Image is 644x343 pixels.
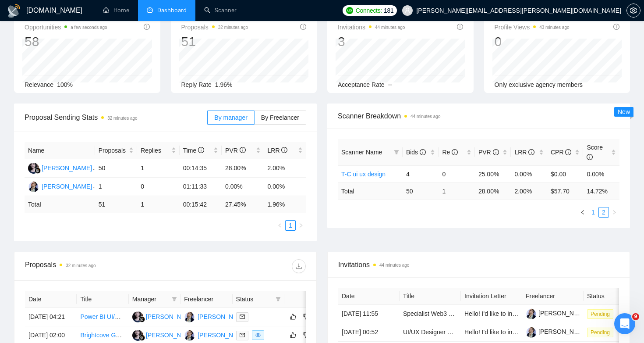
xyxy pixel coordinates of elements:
span: info-circle [281,147,287,153]
td: $0.00 [547,165,584,182]
span: left [277,223,283,228]
td: [DATE] 11:55 [338,305,400,323]
span: PVR [478,149,499,156]
li: Next Page [296,220,306,231]
td: 0 [439,165,475,182]
img: upwork-logo.png [346,7,353,14]
th: Date [25,291,77,308]
td: 25.00% [475,165,511,182]
th: Replies [137,142,179,159]
img: YH [28,181,39,192]
a: setting [626,7,640,14]
a: RS[PERSON_NAME] [28,164,92,171]
span: user [404,7,410,14]
a: 2 [599,207,609,217]
span: Scanner Name [341,149,382,156]
span: Profile Views [495,22,570,32]
button: right [609,207,619,218]
li: Next Page [609,207,619,218]
span: filter [276,297,281,302]
span: info-circle [198,147,204,153]
span: Invitations [338,22,405,32]
a: [PERSON_NAME] [526,310,589,317]
span: 1.96% [215,81,233,88]
a: RS[PERSON_NAME] [132,331,196,338]
span: info-circle [452,149,458,155]
button: dislike [301,311,311,322]
td: 1 [95,178,137,196]
button: like [288,330,298,340]
span: Relevance [25,81,53,88]
span: filter [392,146,401,159]
span: Manager [132,294,168,304]
span: -- [388,81,392,88]
span: 9 [632,313,639,320]
img: YH [184,311,195,322]
td: 0.00% [264,178,307,196]
th: Freelancer [180,291,232,308]
span: info-circle [144,24,150,30]
li: 1 [285,220,296,231]
a: YH[PERSON_NAME] [184,313,248,320]
a: [PERSON_NAME] [526,328,589,335]
a: UI/UX Designer SaaS Homepage [403,329,494,336]
span: left [580,210,585,215]
span: CPR [551,149,571,156]
span: Proposals [99,146,127,155]
td: 50 [95,159,137,178]
td: 1.96 % [264,196,307,213]
td: Total [338,182,403,200]
td: Power BI UI/UX Expert Needed for Dashboard Enhancement [77,308,128,326]
time: 44 minutes ago [379,263,409,268]
span: download [292,263,305,270]
img: gigradar-bm.png [35,168,41,174]
span: filter [394,150,399,155]
span: Only exclusive agency members [495,81,583,88]
button: download [292,259,306,273]
span: Scanner Breakdown [338,111,619,121]
img: c1OJkIx-IadjRms18ePMftOofhKLVhqZZQLjKjBy8mNgn5WQQo-UtPhwQ197ONuZaa [526,327,537,338]
td: $ 57.70 [547,182,584,200]
img: gigradar-bm.png [139,316,145,322]
td: 28.00 % [475,182,511,200]
div: [PERSON_NAME] [198,330,248,340]
span: Dashboard [157,7,187,14]
div: 0 [495,33,570,50]
a: 1 [588,207,598,217]
span: like [290,313,296,320]
span: Reply Rate [181,81,212,88]
th: Freelancer [522,288,584,305]
th: Invitation Letter [461,288,522,305]
span: like [290,332,296,339]
span: info-circle [565,149,571,155]
span: Proposals [181,22,248,32]
span: Status [236,294,272,304]
span: info-circle [587,154,593,160]
time: 43 minutes ago [539,25,569,30]
time: 44 minutes ago [410,114,440,119]
span: dislike [303,332,309,339]
span: LRR [514,149,534,156]
span: Pending [587,309,613,319]
a: YH[PERSON_NAME] [28,182,92,189]
td: 0.00% [583,165,619,182]
span: right [298,223,304,228]
span: filter [274,293,283,306]
td: 00:15:42 [180,196,222,213]
a: RS[PERSON_NAME] [132,313,196,320]
iframe: Intercom live chat [614,313,635,334]
span: Score [587,144,603,161]
a: homeHome [103,7,129,14]
td: 2.00% [264,159,307,178]
span: 100% [57,81,73,88]
span: Bids [406,149,426,156]
a: Specialist Web3 UI Designer [403,310,481,317]
button: setting [626,4,640,18]
td: 00:14:35 [180,159,222,178]
span: info-circle [457,24,463,30]
a: searchScanner [204,7,237,14]
div: [PERSON_NAME] [198,312,248,322]
div: [PERSON_NAME] [42,163,92,173]
span: LRR [268,147,288,154]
